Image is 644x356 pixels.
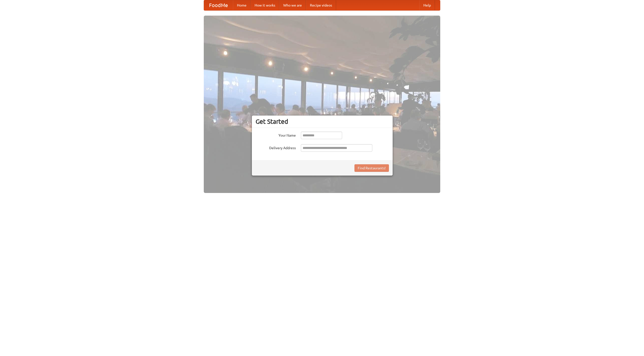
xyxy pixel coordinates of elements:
a: How it works [251,0,279,10]
h3: Get Started [256,118,389,125]
button: Find Restaurants! [354,164,389,172]
label: Delivery Address [256,144,296,150]
a: Recipe videos [306,0,336,10]
a: Help [419,0,435,10]
a: FoodMe [204,0,233,10]
label: Your Name [256,132,296,138]
a: Who we are [279,0,306,10]
a: Home [233,0,251,10]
